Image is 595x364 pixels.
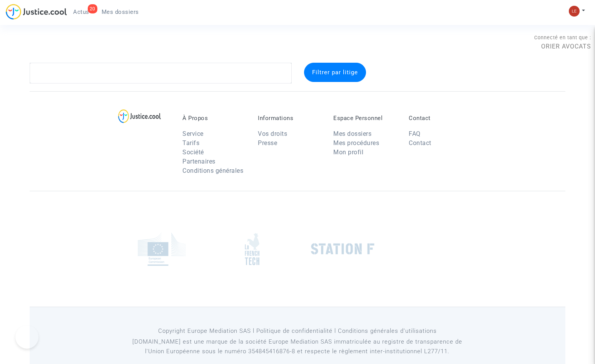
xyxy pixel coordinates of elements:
[258,115,322,122] p: Informations
[102,8,139,15] span: Mes dossiers
[67,6,95,18] a: 20Actus
[409,115,473,122] p: Contact
[312,69,358,76] span: Filtrer par litige
[409,130,421,137] a: FAQ
[138,232,186,266] img: europe_commision.png
[95,6,145,18] a: Mes dossiers
[122,326,473,336] p: Copyright Europe Mediation SAS l Politique de confidentialité l Conditions générales d’utilisa...
[182,130,204,137] a: Service
[88,4,97,13] div: 20
[333,139,379,147] a: Mes procédures
[245,233,259,265] img: french_tech.png
[333,130,371,137] a: Mes dossiers
[15,326,38,349] iframe: Help Scout Beacon - Open
[6,4,67,20] img: jc-logo.svg
[333,149,363,156] a: Mon profil
[182,167,243,174] a: Conditions générales
[182,149,204,156] a: Société
[122,337,473,356] p: [DOMAIN_NAME] est une marque de la société Europe Mediation SAS immatriculée au registre de tr...
[182,115,246,122] p: À Propos
[258,139,277,147] a: Presse
[182,158,216,165] a: Partenaires
[311,243,374,255] img: stationf.png
[569,6,580,17] img: 7d989c7df380ac848c7da5f314e8ff03
[534,35,591,40] span: Connecté en tant que :
[409,139,431,147] a: Contact
[73,8,89,15] span: Actus
[118,109,161,123] img: logo-lg.svg
[333,115,397,122] p: Espace Personnel
[258,130,287,137] a: Vos droits
[182,139,199,147] a: Tarifs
